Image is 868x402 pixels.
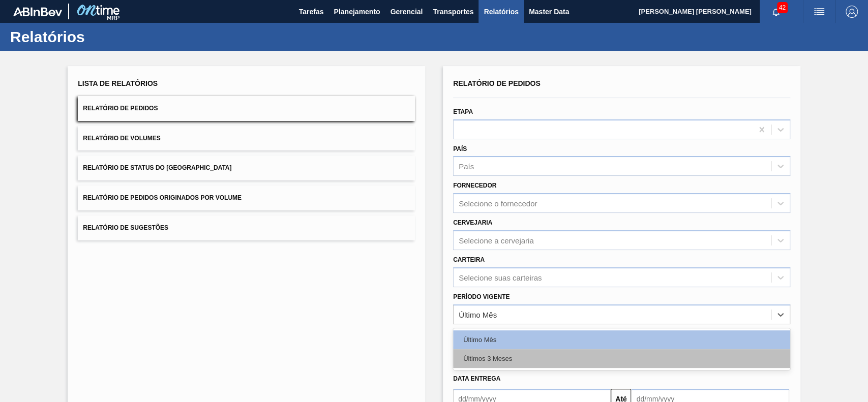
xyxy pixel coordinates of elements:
[453,349,790,368] div: Últimos 3 Meses
[760,5,792,19] button: Notificações
[459,236,534,244] div: Selecione a cervejaria
[453,108,473,115] label: Etapa
[83,135,160,142] span: Relatório de Volumes
[334,6,380,18] span: Planejamento
[459,310,497,319] div: Último Mês
[78,215,415,240] button: Relatório de Sugestões
[813,6,825,18] img: userActions
[391,6,423,18] span: Gerencial
[299,6,324,18] span: Tarefas
[83,164,231,171] span: Relatório de Status do [GEOGRAPHIC_DATA]
[459,273,542,282] div: Selecione suas carteiras
[78,156,415,180] button: Relatório de Status do [GEOGRAPHIC_DATA]
[529,6,569,18] span: Master Data
[10,31,191,43] h1: Relatórios
[459,199,537,208] div: Selecione o fornecedor
[453,182,496,189] label: Fornecedor
[83,224,168,231] span: Relatório de Sugestões
[453,256,485,263] label: Carteira
[83,105,158,112] span: Relatório de Pedidos
[83,194,242,201] span: Relatório de Pedidos Originados por Volume
[453,375,500,382] span: Data entrega
[78,126,415,151] button: Relatório de Volumes
[459,162,474,171] div: País
[484,6,518,18] span: Relatórios
[78,96,415,121] button: Relatório de Pedidos
[78,79,158,87] span: Lista de Relatórios
[453,219,492,226] label: Cervejaria
[453,145,467,152] label: País
[453,79,541,87] span: Relatório de Pedidos
[846,6,858,18] img: Logout
[453,330,790,349] div: Último Mês
[78,185,415,210] button: Relatório de Pedidos Originados por Volume
[777,2,788,13] span: 42
[433,6,473,18] span: Transportes
[453,293,510,300] label: Período Vigente
[13,7,62,16] img: TNhmsLtSVTkK8tSr43FrP2fwEKptu5GPRR3wAAAABJRU5ErkJggg==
